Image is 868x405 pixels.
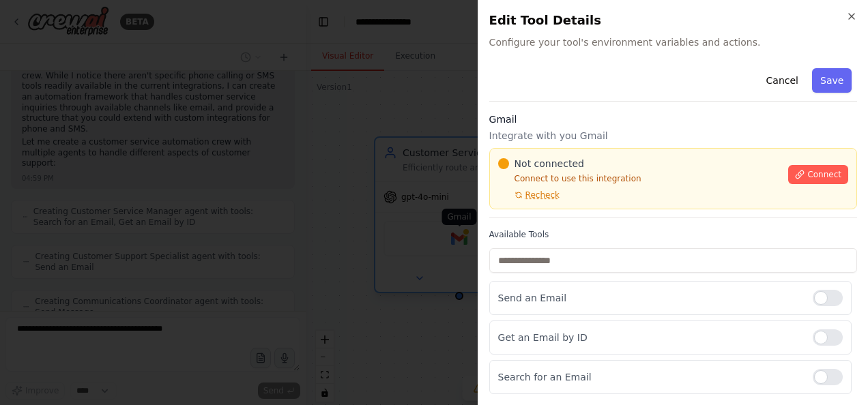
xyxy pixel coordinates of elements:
button: Cancel [757,68,806,93]
button: Connect [788,165,848,184]
h2: Edit Tool Details [489,11,857,30]
button: Recheck [498,190,560,200]
span: Configure your tool's environment variables and actions. [489,35,857,49]
span: Recheck [525,190,560,200]
h3: Gmail [489,112,857,126]
p: Search for an Email [498,370,802,384]
p: Send an Email [498,291,802,305]
button: Save [812,68,852,93]
p: Integrate with you Gmail [489,129,857,142]
span: Connect [807,169,841,180]
p: Get an Email by ID [498,331,802,344]
label: Available Tools [489,229,857,240]
p: Connect to use this integration [498,173,781,184]
span: Not connected [515,157,584,170]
